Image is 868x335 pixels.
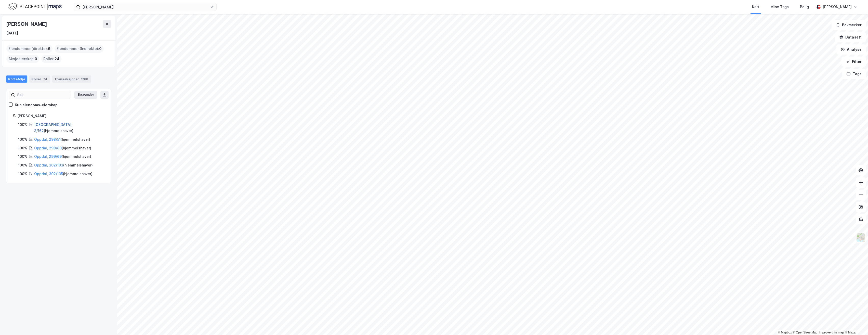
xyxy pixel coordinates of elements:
div: 100% [18,153,27,160]
button: Analyse [836,44,866,55]
span: 6 [48,46,50,52]
div: Transaksjoner [52,75,91,83]
button: Ekspander [74,91,97,99]
a: [GEOGRAPHIC_DATA], 3/162 [34,122,72,133]
button: Filter [841,57,866,67]
a: Oppdal, 302/135 [34,172,63,176]
div: ( hjemmelshaver ) [34,162,93,168]
div: ( hjemmelshaver ) [34,171,93,177]
a: Oppdal, 298/51 [34,137,61,141]
div: 100% [18,136,27,143]
iframe: Chat Widget [843,311,868,335]
div: 1260 [80,76,89,82]
input: Søk på adresse, matrikkel, gårdeiere, leietakere eller personer [80,3,210,11]
a: Oppdal, 299/69 [34,154,62,159]
a: Oppdal, 302/103 [34,163,63,167]
input: Søk [15,91,71,99]
div: [PERSON_NAME] [823,4,852,10]
div: Roller : [41,55,61,63]
span: 0 [99,46,102,52]
div: 24 [42,76,48,82]
img: Z [856,233,866,242]
div: 100% [18,171,27,177]
div: 100% [18,122,27,128]
div: Eiendommer (direkte) : [6,45,52,53]
button: Tags [842,69,866,79]
div: Kun eiendoms-eierskap [15,102,58,108]
div: Roller [29,75,50,83]
a: Oppdal, 298/80 [34,146,62,150]
div: 100% [18,145,27,151]
div: Portefølje [6,75,27,83]
button: Datasett [835,32,866,42]
a: Mapbox [778,331,792,334]
div: ( hjemmelshaver ) [34,122,105,134]
img: logo.f888ab2527a4732fd821a326f86c7f29.svg [8,2,62,11]
div: Kontrollprogram for chat [843,311,868,335]
div: Mine Tags [770,4,789,10]
a: Improve this map [819,331,844,334]
div: Bolig [800,4,809,10]
div: [DATE] [6,30,18,36]
div: ( hjemmelshaver ) [34,136,90,143]
div: [PERSON_NAME] [17,113,105,119]
span: 0 [35,56,37,62]
div: 100% [18,162,27,168]
button: Bokmerker [832,20,866,30]
div: Aksjeeierskap : [6,55,39,63]
div: Eiendommer (Indirekte) : [55,45,104,53]
div: [PERSON_NAME] [6,20,48,28]
span: 24 [55,56,59,62]
div: Kart [752,4,759,10]
div: ( hjemmelshaver ) [34,153,91,160]
div: ( hjemmelshaver ) [34,145,91,151]
a: OpenStreetMap [793,331,818,334]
